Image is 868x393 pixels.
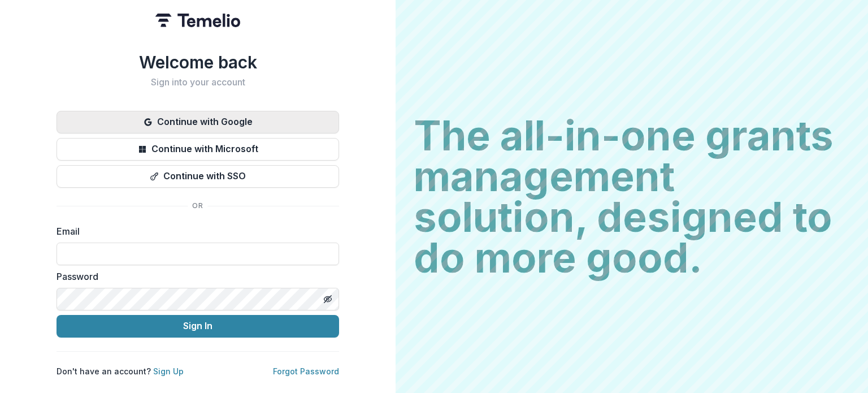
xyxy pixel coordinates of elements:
h1: Welcome back [57,52,339,72]
button: Sign In [57,315,339,338]
a: Forgot Password [273,366,339,376]
button: Toggle password visibility [319,290,337,308]
img: Temelio [155,14,240,27]
a: Sign Up [153,366,184,376]
button: Continue with Microsoft [57,138,339,161]
button: Continue with Google [57,111,339,133]
p: Don't have an account? [57,365,184,377]
label: Email [57,224,332,238]
label: Password [57,270,332,283]
h2: Sign into your account [57,77,339,88]
button: Continue with SSO [57,165,339,188]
